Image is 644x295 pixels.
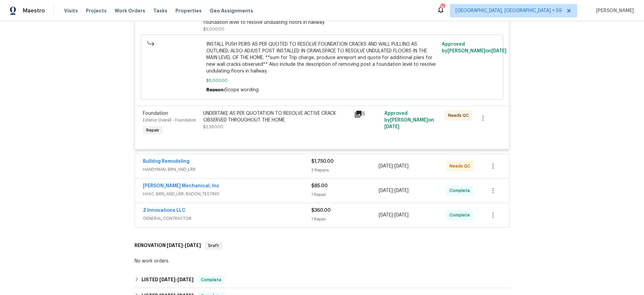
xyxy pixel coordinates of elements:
[167,243,183,248] span: [DATE]
[384,125,399,129] span: [DATE]
[203,27,224,31] span: $5,000.00
[354,110,380,118] div: 5
[442,42,506,53] span: Approved by [PERSON_NAME] on
[449,163,473,169] span: Needs QC
[132,235,512,256] div: RENOVATION [DATE]-[DATE]Draft
[143,166,311,173] span: HANDYMAN, BRN_AND_LRR
[311,184,328,188] span: $85.00
[379,164,393,168] span: [DATE]
[311,191,379,198] div: 1 Repair
[175,7,202,14] span: Properties
[177,277,194,282] span: [DATE]
[167,243,201,248] span: -
[455,7,562,14] span: [GEOGRAPHIC_DATA], [GEOGRAPHIC_DATA] + 59
[311,208,331,213] span: $360.00
[135,242,201,250] h6: RENOVATION
[23,7,45,14] span: Maestro
[142,276,194,284] h6: LISTED
[143,208,185,213] a: Z Innovations LLC
[311,216,379,223] div: 1 Repair
[394,213,409,217] span: [DATE]
[132,272,512,288] div: LISTED [DATE]-[DATE]Complete
[379,187,409,194] span: -
[449,187,473,194] span: Complete
[198,277,224,283] span: Complete
[143,159,190,164] a: Bulldog Remodeling
[491,49,506,53] span: [DATE]
[135,258,509,264] div: No work orders.
[384,111,434,129] span: Approved by [PERSON_NAME] on
[143,118,196,122] span: Exterior Overall - Foundation
[394,188,409,193] span: [DATE]
[143,184,219,188] a: [PERSON_NAME] Mechanical, Inc
[210,7,253,14] span: Geo Assignments
[379,212,409,218] span: -
[203,125,223,129] span: $2,550.00
[143,191,311,197] span: HVAC, BRN_AND_LRR, RADON_TESTING
[206,41,438,75] span: INSTALL PUSH PEIRS AS PER QUOTED TO RESOLVE FOUNDATION CRACKS AND WALL PULLING AS OUTLINED. ALSO ...
[144,127,162,134] span: Repair
[64,7,78,14] span: Visits
[379,163,409,169] span: -
[153,8,167,13] span: Tasks
[203,110,350,124] div: UNDERTAKE AS PER QUOTATION TO RESOLVE ACTIVE CRACK OBSERVED THROUGHOUT THE HOME
[86,7,107,14] span: Projects
[449,212,473,218] span: Complete
[379,213,393,217] span: [DATE]
[379,188,393,193] span: [DATE]
[394,164,409,168] span: [DATE]
[593,7,634,14] span: [PERSON_NAME]
[448,112,472,119] span: Needs QC
[159,277,194,282] span: -
[225,88,259,92] span: Scope wording
[143,215,311,222] span: GENERAL_CONTRACTOR
[206,88,225,92] span: Reason:
[311,167,379,174] div: 3 Repairs
[159,277,175,282] span: [DATE]
[440,4,445,11] div: 744
[143,111,168,116] span: Foundation
[206,77,438,84] span: $5,000.00
[311,159,334,164] span: $1,750.00
[115,7,145,14] span: Work Orders
[185,243,201,248] span: [DATE]
[206,242,222,249] span: Draft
